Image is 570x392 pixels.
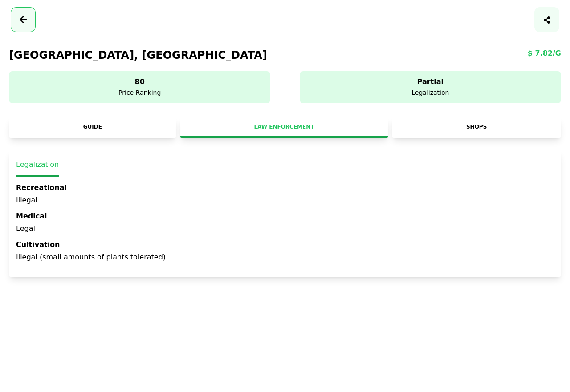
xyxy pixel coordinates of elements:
[16,223,554,234] p: Legal
[16,252,554,263] p: Illegal (small amounts of plants tolerated)
[14,77,265,87] strong: 80
[411,89,449,96] small: Legalization
[16,195,554,206] p: Illegal
[392,117,561,138] a: Shops
[16,239,554,250] h2: Cultivation
[9,48,267,62] h1: [GEOGRAPHIC_DATA], [GEOGRAPHIC_DATA]
[118,89,161,96] small: Price Ranking
[528,48,561,62] span: $ 7.82/g
[305,77,556,87] strong: Partial
[9,117,176,138] a: Guide
[16,182,554,193] h2: Recreational
[16,211,554,222] h2: Medical
[16,159,59,177] h3: Legalization
[180,117,389,138] a: Law Enforcement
